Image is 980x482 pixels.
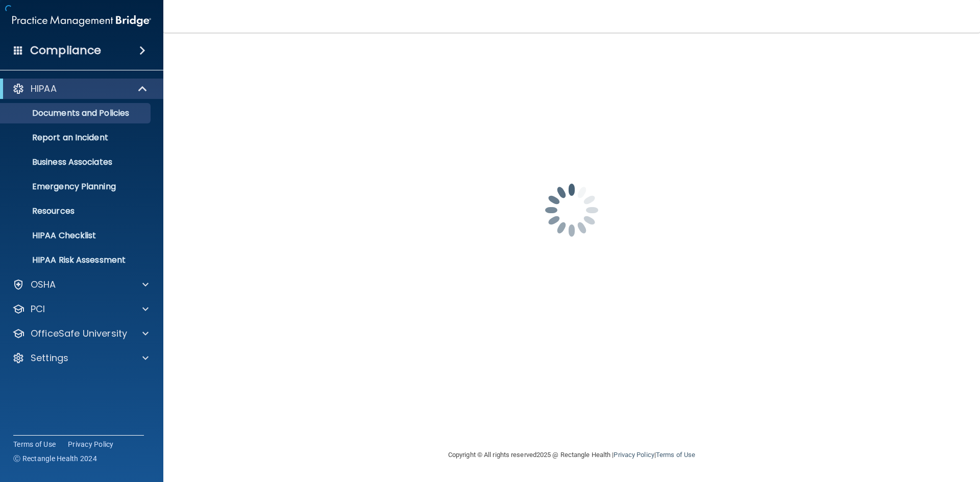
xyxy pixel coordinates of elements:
[31,83,57,95] p: HIPAA
[12,83,148,95] a: HIPAA
[7,255,146,265] p: HIPAA Risk Assessment
[7,108,146,118] p: Documents and Policies
[12,278,149,291] a: OSHA
[7,206,146,216] p: Resources
[7,157,146,167] p: Business Associates
[7,133,146,143] p: Report an Incident
[13,439,56,449] a: Terms of Use
[31,327,127,340] p: OfficeSafe University
[31,352,68,364] p: Settings
[7,182,146,192] p: Emergency Planning
[31,278,56,291] p: OSHA
[521,159,623,261] img: spinner.e123f6fc.gif
[656,451,695,459] a: Terms of Use
[31,303,45,315] p: PCI
[68,439,114,449] a: Privacy Policy
[30,43,101,58] h4: Compliance
[385,439,758,471] div: Copyright © All rights reserved 2025 @ Rectangle Health | |
[12,352,149,364] a: Settings
[12,327,149,340] a: OfficeSafe University
[12,11,151,31] img: PMB logo
[7,231,146,241] p: HIPAA Checklist
[614,451,654,459] a: Privacy Policy
[12,303,149,315] a: PCI
[13,453,97,464] span: Ⓒ Rectangle Health 2024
